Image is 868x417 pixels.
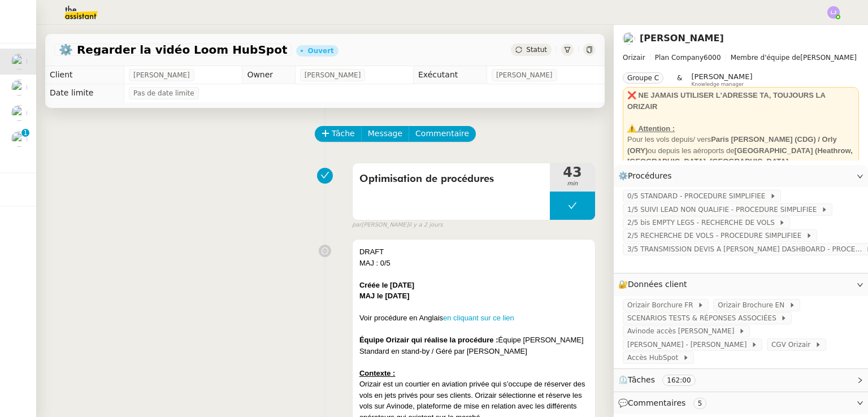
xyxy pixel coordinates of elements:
img: users%2FC9SBsJ0duuaSgpQFj5LgoEX8n0o2%2Favatar%2Fec9d51b8-9413-4189-adfb-7be4d8c96a3c [11,54,27,69]
div: MAJ : 0/5 [359,258,588,269]
span: Optimisation de procédures [359,171,543,188]
span: ⚙️ [618,170,677,183]
strong: [GEOGRAPHIC_DATA] (Heathrow, [GEOGRAPHIC_DATA], [GEOGRAPHIC_DATA], [GEOGRAPHIC_DATA]) [627,146,853,177]
strong: Créée le [DATE] [359,281,414,289]
span: Tâche [332,127,355,140]
span: Commentaires [628,398,685,407]
div: 💬Commentaires 5 [614,392,868,414]
strong: Paris [PERSON_NAME] (CDG) / Orly (ORY) [627,135,837,155]
span: 6000 [704,54,721,62]
nz-tag: 162:00 [662,375,695,386]
span: 3/5 TRANSMISSION DEVIS A [PERSON_NAME] DASHBOARD - PROCEDURE SIMPLIFIEE [627,244,866,255]
span: [PERSON_NAME] [623,52,859,63]
span: [PERSON_NAME] [496,69,553,81]
span: Statut [526,46,547,54]
span: 1/5 SUIVI LEAD NON QUALIFIE - PROCEDURE SIMPLIFIEE [627,204,821,215]
span: Message [368,127,402,140]
span: 0/5 STANDARD - PROCEDURE SIMPLIFIEE [627,190,770,202]
button: Commentaire [409,126,476,142]
span: Knowledge manager [691,81,744,88]
span: Orizair Borchure FR [627,299,697,311]
td: Client [45,66,124,84]
button: Message [361,126,409,142]
u: Contexte : [359,369,396,377]
span: Accès HubSpot [627,352,683,363]
div: Ouvert [307,47,333,54]
nz-tag: 5 [693,398,707,409]
img: users%2FTDxDvmCjFdN3QFePFNGdQUcJcQk1%2Favatar%2F0cfb3a67-8790-4592-a9ec-92226c678442 [11,131,27,147]
span: Pas de date limite [133,88,194,99]
span: min [550,179,595,189]
span: ⏲️ [618,375,705,384]
span: SCENARIOS TESTS & RÉPONSES ASSOCIÉES [627,312,780,324]
span: Commentaire [415,127,469,140]
span: [PERSON_NAME] [691,72,752,81]
button: Tâche [315,126,362,142]
span: Avinode accès [PERSON_NAME] [627,325,739,337]
span: ⚙️ Regarder la vidéo Loom HubSpot [59,44,287,55]
a: [PERSON_NAME] [640,33,724,44]
nz-badge-sup: 1 [21,129,29,137]
u: ⚠️ Attention : [627,124,675,133]
td: Owner [242,66,295,84]
span: Membre d'équipe de [731,54,801,62]
span: Orizair [623,54,645,62]
span: 🔐 [618,278,692,291]
div: ⚙️Procédures [614,165,868,187]
div: 🔐Données client [614,273,868,296]
span: Procédures [628,171,672,180]
nz-tag: Groupe C [623,72,663,84]
span: 43 [550,166,595,179]
span: par [352,220,362,230]
div: DRAFT [359,246,588,258]
span: 2/5 bis EMPTY LEGS - RECHERCHE DE VOLS [627,217,779,228]
img: svg [827,6,840,19]
span: [PERSON_NAME] - [PERSON_NAME] [627,339,751,350]
small: [PERSON_NAME] [352,220,443,230]
img: users%2FC9SBsJ0duuaSgpQFj5LgoEX8n0o2%2Favatar%2Fec9d51b8-9413-4189-adfb-7be4d8c96a3c [11,105,27,121]
td: Exécutant [413,66,487,84]
strong: MAJ le [DATE] [359,292,410,300]
span: il y a 2 jours [409,220,443,230]
app-user-label: Knowledge manager [691,72,752,87]
div: Équipe [PERSON_NAME] Standard en stand-by / Géré par [PERSON_NAME] [359,335,588,357]
span: Plan Company [655,54,704,62]
img: users%2FC9SBsJ0duuaSgpQFj5LgoEX8n0o2%2Favatar%2Fec9d51b8-9413-4189-adfb-7be4d8c96a3c [11,80,27,95]
div: ⏲️Tâches 162:00 [614,369,868,391]
td: Date limite [45,84,124,102]
strong: Équipe Orizair qui réalise la procédure : [359,336,498,344]
span: Données client [628,280,687,289]
span: CGV Orizair [771,339,815,350]
span: [PERSON_NAME] [133,69,190,81]
span: [PERSON_NAME] [305,69,361,81]
span: Tâches [628,375,655,384]
div: Voir procédure en Anglais [359,312,588,324]
span: & [677,72,682,87]
span: 💬 [618,398,711,407]
span: 2/5 RECHERCHE DE VOLS - PROCEDURE SIMPLIFIEE [627,230,806,241]
a: en cliquant sur ce lien [443,314,514,322]
p: 1 [23,129,28,139]
div: Pour les vols depuis/ vers ou depuis les aéroports de pensez à regarder les prix depuis --> Ces d... [627,134,854,211]
span: Orizair Brochure EN [718,299,789,311]
img: users%2FC9SBsJ0duuaSgpQFj5LgoEX8n0o2%2Favatar%2Fec9d51b8-9413-4189-adfb-7be4d8c96a3c [623,32,635,45]
strong: ❌ NE JAMAIS UTILISER L'ADRESSE TA, TOUJOURS LA ORIZAIR [627,91,825,111]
